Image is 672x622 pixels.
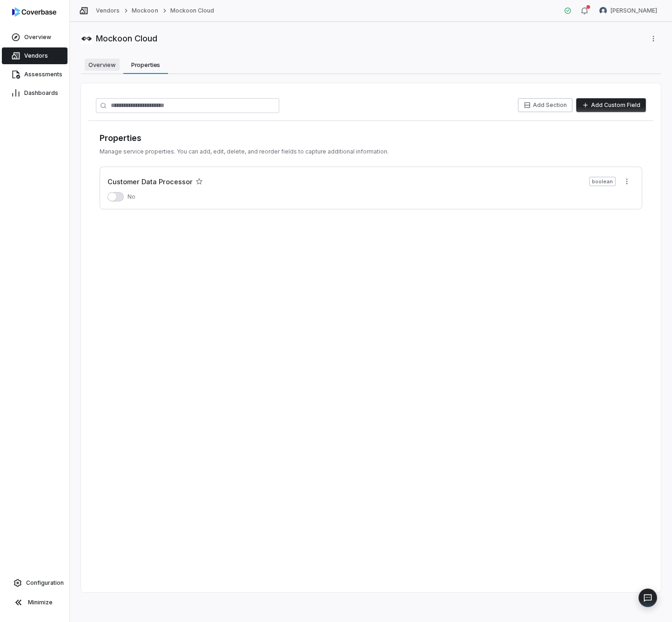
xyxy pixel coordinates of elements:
a: Vendors [96,7,120,14]
span: boolean [589,177,616,186]
h1: Properties [100,132,642,144]
a: Assessments [2,66,67,83]
span: Properties [128,59,164,71]
a: Mockoon Cloud [170,7,215,14]
a: Vendors [2,47,67,64]
button: Add Custom Field [576,98,646,112]
span: Assessments [24,71,62,78]
img: Coverbase logo [12,7,56,17]
button: More actions [646,32,661,46]
a: Dashboards [2,85,67,101]
a: Configuration [4,575,66,591]
a: Overview [2,29,67,46]
span: Mockoon Cloud [96,33,157,45]
button: Chris Morgan avatar[PERSON_NAME] [594,4,663,18]
span: Vendors [24,52,48,60]
span: Configuration [26,579,64,587]
button: Minimize [4,593,66,612]
span: Dashboards [24,89,58,97]
h3: Customer Data Processor [108,177,193,187]
span: Overview [24,33,51,41]
button: Add Section [518,98,572,112]
span: Overview [85,59,120,71]
span: Minimize [28,599,53,606]
p: Manage service properties. You can add, edit, delete, and reorder fields to capture additional in... [100,148,642,155]
span: No [128,193,135,201]
a: Mockoon [132,7,158,14]
button: More actions [619,174,634,188]
img: Chris Morgan avatar [599,7,607,14]
span: [PERSON_NAME] [611,7,657,14]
